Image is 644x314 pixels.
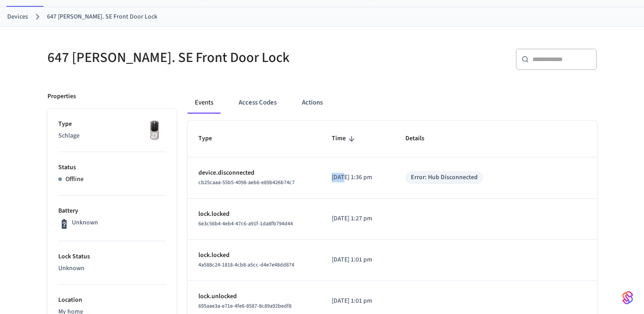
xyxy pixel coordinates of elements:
span: 4a588c24-1818-4cb8-a5cc-d4e7e48dd874 [198,261,294,269]
button: Events [188,92,221,114]
span: Time [332,132,357,146]
button: Actions [295,92,330,114]
p: [DATE] 1:27 pm [332,214,384,224]
span: cb25caaa-55b5-4098-aeb6-e89b426b74c7 [198,179,295,186]
p: Unknown [58,264,166,273]
button: Access Codes [231,92,284,114]
p: Schlage [58,131,166,141]
img: Yale Assure Touchscreen Wifi Smart Lock, Satin Nickel, Front [143,119,166,142]
div: ant example [188,92,597,114]
p: device.disconnected [198,168,310,178]
p: Battery [58,206,166,216]
a: Devices [7,12,28,22]
p: [DATE] 1:36 pm [332,173,384,182]
p: Location [58,295,166,305]
p: Offline [66,175,84,184]
p: lock.locked [198,209,310,219]
span: Type [198,132,224,146]
h5: 647 [PERSON_NAME]. SE Front Door Lock [47,48,317,67]
p: Status [58,163,166,172]
p: [DATE] 1:01 pm [332,255,384,265]
p: Lock Status [58,252,166,262]
p: Properties [47,92,76,101]
div: Error: Hub Disconnected [411,173,478,182]
img: SeamLogoGradient.69752ec5.svg [622,290,633,305]
span: 695aae3a-e71e-4fe6-8587-8c89a92bedf8 [198,302,291,310]
p: lock.unlocked [198,292,310,301]
span: 6e3c56b4-4eb4-47c6-a91f-1da8fb794d44 [198,220,293,228]
a: 647 [PERSON_NAME]. SE Front Door Lock [47,12,157,22]
p: Type [58,119,166,129]
span: Details [405,132,436,146]
p: Unknown [72,218,98,228]
p: lock.locked [198,251,310,260]
p: [DATE] 1:01 pm [332,296,384,306]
